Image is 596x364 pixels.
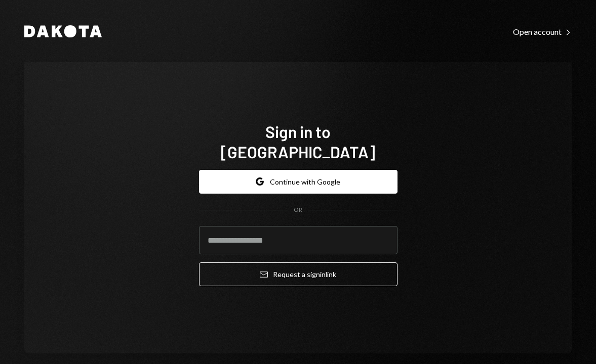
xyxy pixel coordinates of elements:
button: Request a signinlink [199,262,398,286]
div: OR [294,206,302,214]
a: Open account [513,26,572,37]
button: Continue with Google [199,170,398,194]
div: Open account [513,27,572,37]
h1: Sign in to [GEOGRAPHIC_DATA] [199,121,398,162]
